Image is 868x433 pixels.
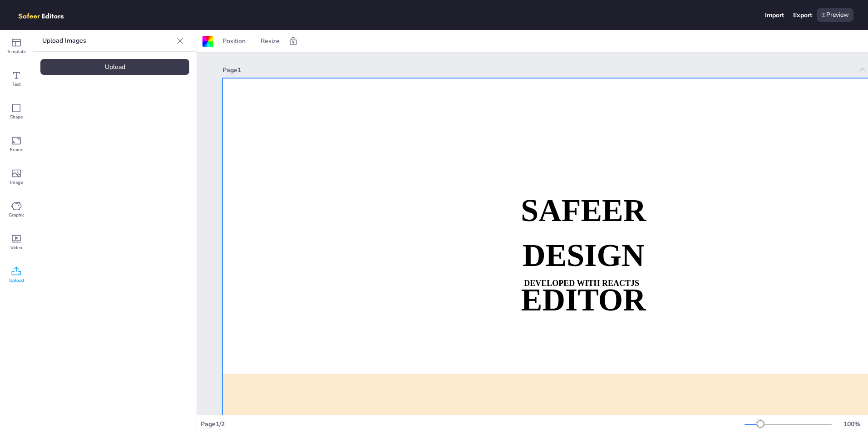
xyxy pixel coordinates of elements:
p: Upload Images [42,30,173,52]
div: Upload [40,59,189,75]
div: Export [793,11,812,20]
span: Resize [259,37,281,45]
span: Image [10,179,23,186]
div: Page 1 [222,66,853,74]
span: Text [12,81,21,88]
span: Shape [10,113,23,121]
span: Template [7,48,26,55]
strong: SAFEER [521,193,646,228]
div: Page 1 / 2 [201,420,745,428]
div: 100 % [841,420,863,428]
div: Import [765,11,784,20]
div: Preview [817,8,853,22]
span: Frame [10,146,23,153]
span: Upload [9,277,24,284]
span: Position [221,37,247,45]
span: Graphic [9,212,25,219]
span: Video [10,244,22,251]
img: logo.png [15,8,77,22]
strong: DEVELOPED WITH REACTJS [524,279,639,288]
strong: DESIGN EDITOR [521,238,646,317]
